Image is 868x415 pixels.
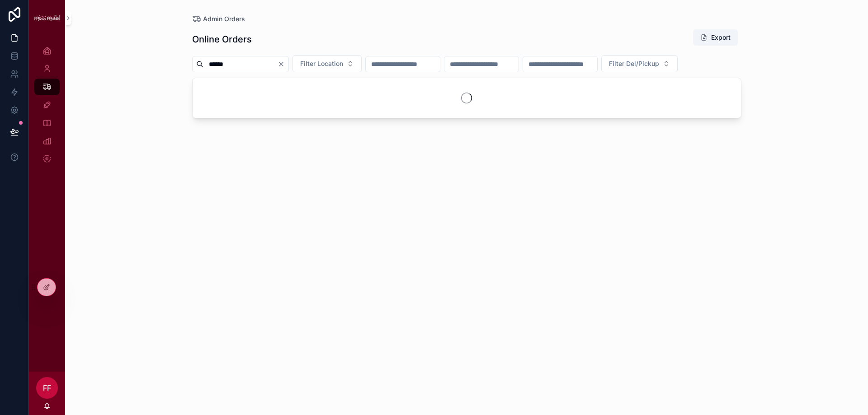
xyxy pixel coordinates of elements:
[29,36,65,179] div: scrollable content
[693,29,738,46] button: Export
[601,55,678,72] button: Select Button
[609,59,659,68] span: Filter Del/Pickup
[300,59,343,68] span: Filter Location
[192,33,252,46] h1: Online Orders
[43,382,51,393] span: FF
[192,14,245,23] a: Admin Orders
[34,15,60,21] img: App logo
[203,14,245,23] span: Admin Orders
[278,61,288,68] button: Clear
[292,55,362,72] button: Select Button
